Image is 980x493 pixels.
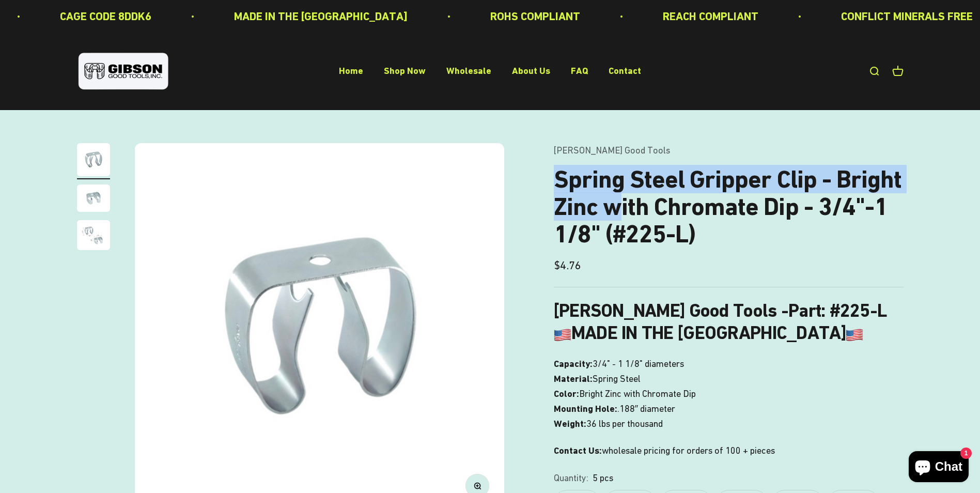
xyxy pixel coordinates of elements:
[512,66,550,76] a: About Us
[593,471,613,486] variant-option-value: 5 pcs
[554,166,904,248] h1: Spring Steel Gripper Clip - Bright Zinc with Chromate Dip - 3/4"-1 1/8" (#225-L)
[660,7,755,25] p: REACH COMPLIANT
[554,418,586,429] b: Weight:
[554,373,593,384] b: Material:
[554,322,863,344] b: MADE IN THE [GEOGRAPHIC_DATA]
[554,300,821,321] b: [PERSON_NAME] Good Tools -
[571,66,588,76] a: FAQ
[554,445,602,456] strong: Contact Us:
[554,358,593,369] b: Capacity:
[788,300,821,321] span: Part
[77,220,110,253] button: Go to item 3
[77,220,110,250] img: close up of a spring steel gripper clip, tool clip, durable, secure holding, Excellent corrosion ...
[554,471,588,486] legend: Quantity:
[617,402,675,417] span: .188″ diameter
[586,417,663,432] span: 36 lbs per thousand
[838,7,970,25] p: CONFLICT MINERALS FREE
[446,66,491,76] a: Wholesale
[77,143,110,179] button: Go to item 1
[593,372,641,387] span: Spring Steel
[77,184,110,215] button: Go to item 2
[554,145,670,156] a: [PERSON_NAME] Good Tools
[384,66,426,76] a: Shop Now
[554,256,581,274] sale-price: $4.76
[821,300,886,321] b: : #225-L
[609,66,641,76] a: Contact
[554,357,904,431] p: 3/4" - 1 1/8" diameters
[906,451,972,485] inbox-online-store-chat: Shopify online store chat
[231,7,405,25] p: MADE IN THE [GEOGRAPHIC_DATA]
[554,388,579,399] b: Color:
[77,143,110,176] img: Gripper clip, made & shipped from the USA!
[57,7,148,25] p: CAGE CODE 8DDK6
[554,403,617,414] b: Mounting Hole:
[487,7,577,25] p: ROHS COMPLIANT
[339,66,363,76] a: Home
[77,184,110,212] img: close up of a spring steel gripper clip, tool clip, durable, secure holding, Excellent corrosion ...
[579,387,696,402] span: Bright Zinc with Chromate Dip
[554,443,904,458] p: wholesale pricing for orders of 100 + pieces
